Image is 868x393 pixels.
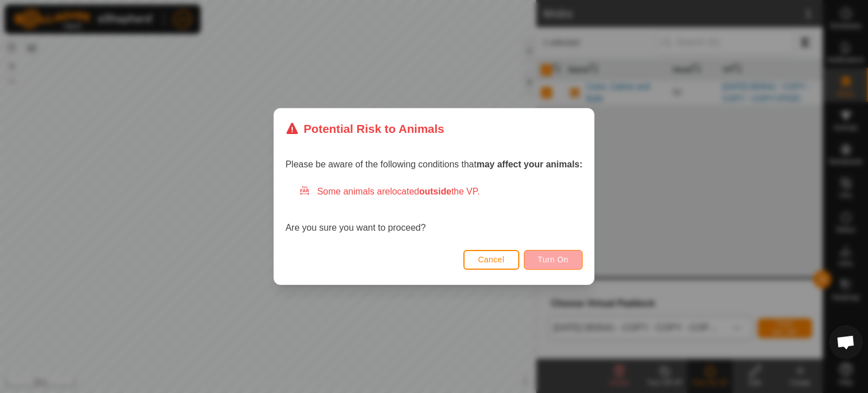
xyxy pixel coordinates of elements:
[524,250,583,270] button: Turn On
[285,120,444,137] div: Potential Risk to Animals
[476,159,583,169] strong: may affect your animals:
[285,159,583,169] span: Please be aware of the following conditions that
[538,255,568,264] span: Turn On
[419,187,452,196] strong: outside
[285,185,583,235] div: Are you sure you want to proceed?
[829,325,863,359] a: Open chat
[463,250,519,270] button: Cancel
[299,185,583,198] div: Some animals are
[478,255,505,264] span: Cancel
[390,187,480,196] span: located the VP.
